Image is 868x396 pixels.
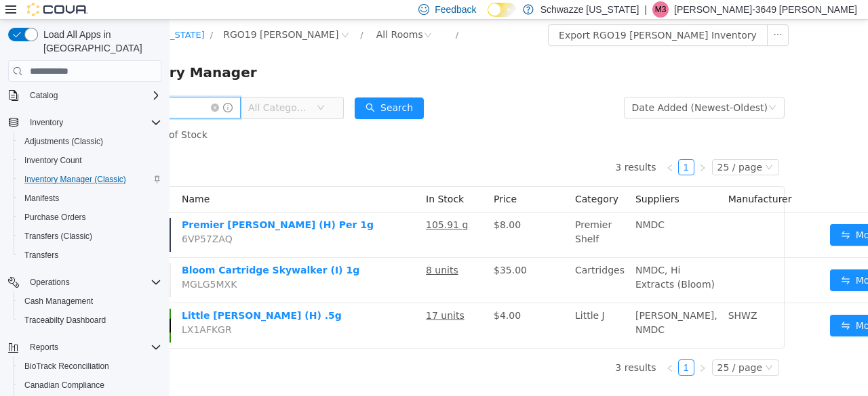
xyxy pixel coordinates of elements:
a: Inventory Count [19,152,87,169]
span: Transfers (Classic) [19,228,161,244]
span: $8.00 [324,200,351,211]
span: Cash Management [19,293,161,309]
span: 6VP57ZAQ [12,214,63,225]
i: icon: right [529,144,537,152]
span: NMDC [466,200,495,211]
i: icon: left [496,345,505,353]
a: Bloom Cartridge Skywalker (I) 1g [12,245,190,256]
span: Operations [24,274,161,290]
a: Transfers (Classic) [19,228,98,244]
span: Catalog [30,90,58,101]
span: Transfers (Classic) [24,231,92,242]
span: Purchase Orders [24,212,86,223]
button: Cash Management [14,292,167,311]
button: Traceabilty Dashboard [14,311,167,330]
span: Suppliers [466,174,510,185]
button: BioTrack Reconciliation [14,357,167,376]
span: Operations [30,277,70,288]
li: 1 [509,340,525,356]
span: M3 [655,1,667,18]
a: Premier [PERSON_NAME] (H) Per 1g [12,200,204,211]
div: 25 / page [548,140,593,155]
a: Purchase Orders [19,209,92,225]
span: Reports [30,342,58,353]
div: Date Added (Newest-Oldest) [462,78,598,98]
span: Category [406,174,449,185]
span: Catalog [24,87,161,104]
span: / [286,10,289,20]
span: Inventory Count [24,155,82,166]
button: Inventory Manager (Classic) [14,170,167,189]
i: icon: left [496,144,505,152]
span: In Stock [256,174,294,185]
button: Reports [24,339,64,355]
span: Manifests [19,190,161,206]
span: RGO19 Hobbs [54,7,169,22]
button: Transfers (Classic) [14,227,167,246]
span: $4.00 [324,290,351,301]
span: Transfers [19,247,161,263]
span: $35.00 [324,245,357,256]
td: Cartridges [400,238,460,284]
div: Michael-3649 Morefield [652,1,669,18]
span: Adjustments (Classic) [19,133,161,150]
a: BioTrack Reconciliation [19,358,115,374]
span: Manifests [24,193,59,204]
button: Inventory Count [14,151,167,170]
span: Load All Apps in [GEOGRAPHIC_DATA] [38,28,161,55]
span: LX1AFKGR [12,305,62,315]
button: Transfers [14,246,167,265]
u: 8 units [256,245,289,256]
li: Next Page [525,139,541,156]
button: Purchase Orders [14,208,167,227]
span: Adjustments (Classic) [24,136,103,147]
button: Manifests [14,189,167,208]
i: icon: close-circle [172,12,180,20]
button: Inventory [3,113,167,132]
span: Inventory Manager (Classic) [19,171,161,188]
a: Little [PERSON_NAME] (H) .5g [12,290,172,301]
i: icon: right [529,345,537,353]
button: Operations [3,273,167,292]
button: Operations [24,274,75,290]
span: NMDC, Hi Extracts (Bloom) [466,245,545,270]
button: icon: swapMove [660,204,723,226]
li: Previous Page [492,139,509,156]
span: [PERSON_NAME], NMDC [466,290,548,315]
a: Inventory Manager (Classic) [19,171,132,188]
span: Feedback [435,3,476,16]
a: Cash Management [19,293,98,309]
i: icon: info-circle [54,83,63,93]
a: Transfers [19,247,64,263]
img: Cova [27,3,88,16]
span: Inventory [24,114,161,131]
a: Adjustments (Classic) [19,133,108,150]
span: Canadian Compliance [19,377,161,393]
button: icon: swapMove [660,295,723,317]
i: icon: down [595,144,604,153]
li: 1 [509,139,525,156]
button: Reports [3,338,167,357]
span: Canadian Compliance [24,380,104,391]
a: Canadian Compliance [19,377,110,393]
td: Little J [400,284,460,328]
span: Traceabilty Dashboard [19,312,161,328]
td: Premier Shelf [400,193,460,238]
a: Manifests [19,190,64,206]
u: 17 units [256,290,295,301]
i: icon: down [599,84,607,93]
p: Schwazze [US_STATE] [540,1,639,18]
span: All Categories [79,81,140,95]
span: SHWZ [559,290,588,301]
p: | [644,1,647,18]
span: Manufacturer [559,174,623,185]
li: 3 results [446,340,486,356]
a: 1 [509,140,524,155]
button: Adjustments (Classic) [14,132,167,151]
span: BioTrack Reconciliation [19,358,161,374]
span: Reports [24,339,161,355]
div: All Rooms [207,5,254,25]
span: / [41,10,43,20]
button: Canadian Compliance [14,376,167,395]
i: icon: close-circle [41,84,50,92]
